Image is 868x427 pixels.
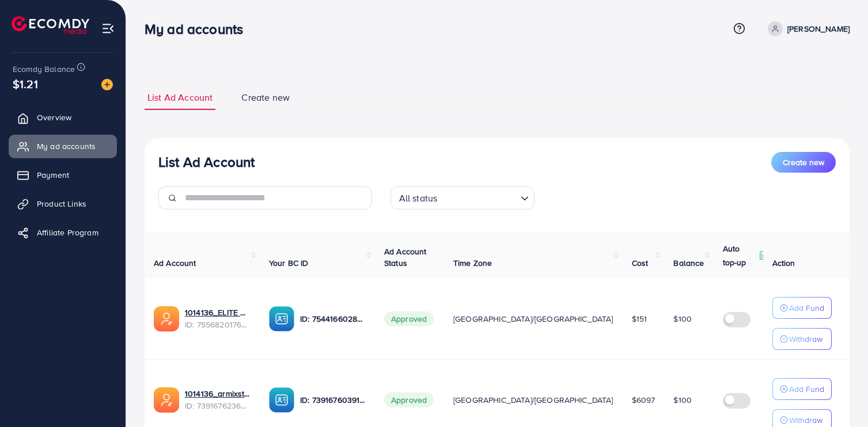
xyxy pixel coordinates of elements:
[300,393,366,407] p: ID: 7391676039128252432
[673,257,704,269] span: Balance
[13,75,38,92] span: $1.21
[101,22,115,35] img: menu
[154,387,179,413] img: ic-ads-acc.e4c84228.svg
[787,22,850,36] p: [PERSON_NAME]
[9,192,117,215] a: Product Links
[772,257,795,269] span: Action
[789,382,824,396] p: Add Fund
[147,91,213,104] span: List Ad Account
[723,242,756,269] p: Auto top-up
[9,163,117,186] a: Payment
[384,311,434,326] span: Approved
[632,257,649,269] span: Cost
[783,157,824,168] span: Create new
[789,413,822,427] p: Withdraw
[185,400,251,411] span: ID: 7391676236956909569
[37,112,71,123] span: Overview
[154,257,196,269] span: Ad Account
[9,221,117,244] a: Affiliate Program
[37,169,69,181] span: Payment
[241,91,290,104] span: Create new
[154,306,179,331] img: ic-ads-acc.e4c84228.svg
[269,257,309,269] span: Your BC ID
[185,307,251,330] div: <span class='underline'>1014136_ELITE HERITAGE PK_1759459383615</span></br>7556820176746971137
[37,227,98,238] span: Affiliate Program
[158,154,255,170] h3: List Ad Account
[300,312,366,326] p: ID: 7544166028553781265
[37,140,96,152] span: My ad accounts
[269,387,294,413] img: ic-ba-acc.ded83a64.svg
[763,21,850,36] a: [PERSON_NAME]
[101,79,113,90] img: image
[9,106,117,129] a: Overview
[397,190,440,207] span: All status
[771,152,836,173] button: Create new
[441,188,516,207] input: Search for option
[384,392,434,407] span: Approved
[632,394,655,406] span: $6097
[391,186,535,209] div: Search for option
[772,378,832,400] button: Add Fund
[145,21,252,37] h3: My ad accounts
[37,198,86,209] span: Product Links
[673,394,692,406] span: $100
[673,313,692,325] span: $100
[632,313,647,325] span: $151
[269,306,294,331] img: ic-ba-acc.ded83a64.svg
[772,297,832,319] button: Add Fund
[453,394,613,406] span: [GEOGRAPHIC_DATA]/[GEOGRAPHIC_DATA]
[185,388,251,411] div: <span class='underline'>1014136_armixstore_1721008753069</span></br>7391676236956909569
[772,328,832,350] button: Withdraw
[13,63,75,75] span: Ecomdy Balance
[789,301,824,315] p: Add Fund
[789,332,822,346] p: Withdraw
[12,16,89,34] img: logo
[185,319,251,330] span: ID: 7556820176746971137
[453,313,613,325] span: [GEOGRAPHIC_DATA]/[GEOGRAPHIC_DATA]
[384,246,427,269] span: Ad Account Status
[185,388,251,399] a: 1014136_armixstore_1721008753069
[453,257,492,269] span: Time Zone
[185,307,251,318] a: 1014136_ELITE HERITAGE PK_1759459383615
[9,135,117,158] a: My ad accounts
